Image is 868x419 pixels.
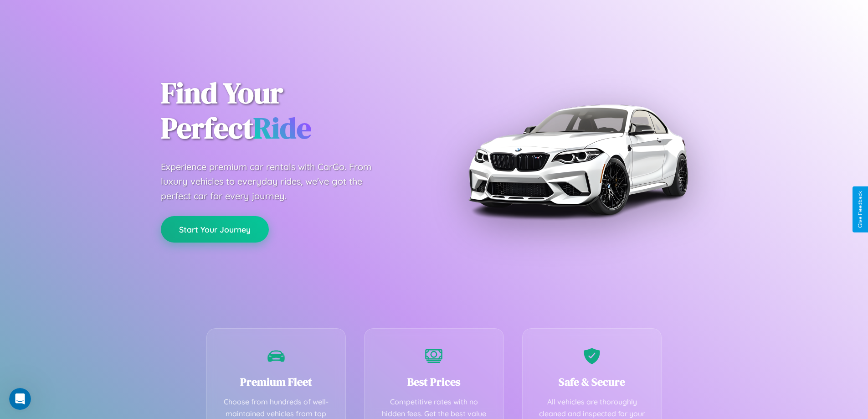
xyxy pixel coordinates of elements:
span: Ride [253,108,311,148]
p: Experience premium car rentals with CarGo. From luxury vehicles to everyday rides, we've got the ... [161,160,389,203]
h3: Best Prices [378,374,490,389]
div: Give Feedback [857,191,863,228]
h1: Find Your Perfect [161,76,421,146]
h3: Premium Fleet [221,374,332,389]
iframe: Intercom live chat [9,388,31,410]
button: Start Your Journey [161,216,269,243]
img: Premium BMW car rental vehicle [464,46,692,274]
h3: Safe & Secure [536,374,648,389]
